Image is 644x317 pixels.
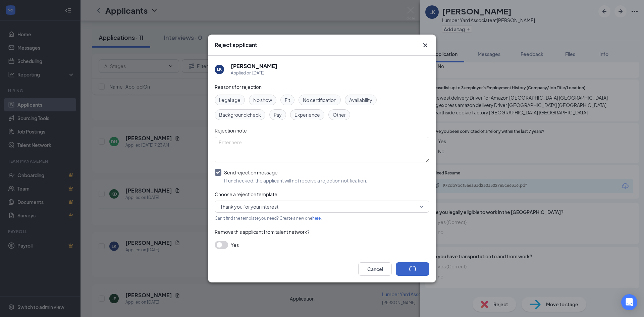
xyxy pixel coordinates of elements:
div: Open Intercom Messenger [621,294,637,310]
span: Remove this applicant from talent network? [215,229,310,235]
h5: [PERSON_NAME] [231,62,277,70]
span: Pay [274,111,282,118]
span: No show [253,96,272,104]
span: Fit [285,96,290,104]
span: Choose a rejection template [215,191,277,197]
div: LK [217,66,222,72]
button: Cancel [358,262,392,276]
span: No certification [303,96,336,104]
span: Availability [349,96,372,104]
a: here [312,216,321,221]
span: Other [333,111,346,118]
svg: Cross [421,41,429,49]
div: Applied on [DATE] [231,70,277,76]
span: Thank you for your interest [220,202,278,212]
span: Can't find the template you need? Create a new one . [215,216,322,221]
span: Background check [219,111,261,118]
h3: Reject applicant [215,41,257,49]
span: Legal age [219,96,240,104]
span: Experience [294,111,320,118]
span: Rejection note [215,127,247,134]
span: Reasons for rejection [215,84,262,90]
button: Close [421,41,429,49]
span: Yes [231,241,239,249]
